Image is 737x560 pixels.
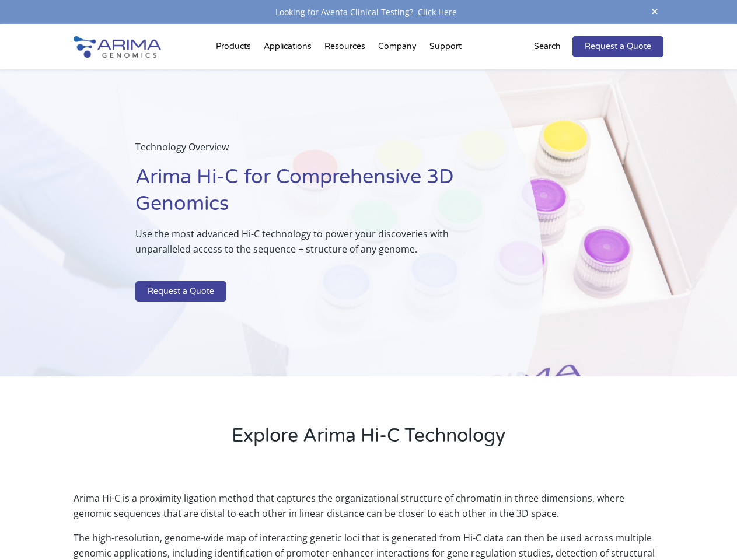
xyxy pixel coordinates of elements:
a: Request a Quote [135,281,226,302]
h1: Arima Hi-C for Comprehensive 3D Genomics [135,164,484,226]
p: Use the most advanced Hi-C technology to power your discoveries with unparalleled access to the s... [135,226,484,266]
div: Looking for Aventa Clinical Testing? [74,5,663,20]
h2: Explore Arima Hi-C Technology [74,423,663,458]
p: Search [534,39,561,54]
a: Request a Quote [572,36,663,57]
p: Arima Hi-C is a proximity ligation method that captures the organizational structure of chromatin... [74,491,663,530]
a: Click Here [413,6,462,17]
p: Technology Overview [135,139,484,164]
img: Arima-Genomics-logo [74,36,161,58]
